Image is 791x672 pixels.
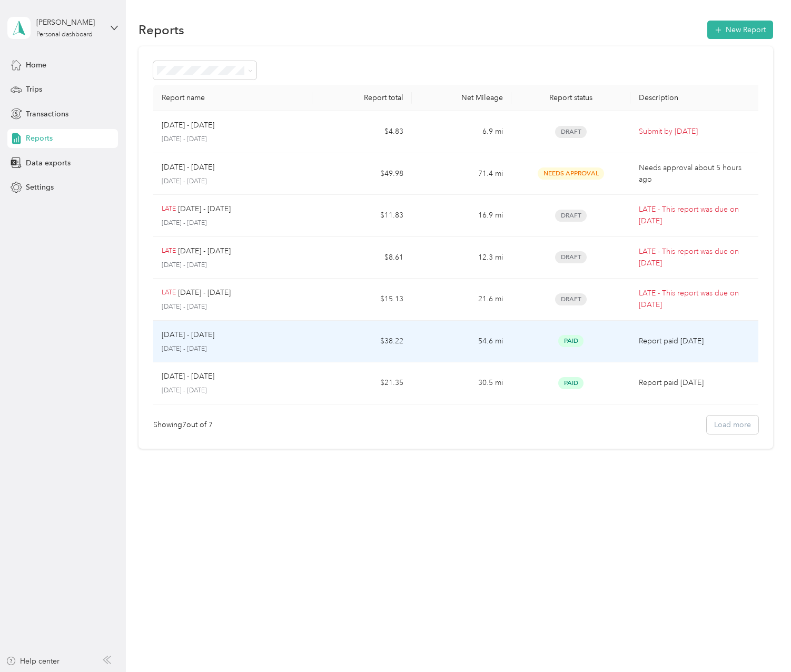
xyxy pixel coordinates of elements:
[639,246,755,269] p: LATE - This report was due on [DATE]
[412,111,511,153] td: 6.9 mi
[520,93,622,102] div: Report status
[312,153,412,195] td: $49.98
[162,302,304,312] p: [DATE] - [DATE]
[26,60,46,71] span: Home
[26,157,71,169] span: Data exports
[558,335,584,347] span: Paid
[36,32,93,38] div: Personal dashboard
[312,237,412,279] td: $8.61
[162,371,214,382] p: [DATE] - [DATE]
[139,24,184,35] h1: Reports
[555,126,587,138] span: Draft
[162,162,214,173] p: [DATE] - [DATE]
[412,321,511,363] td: 54.6 mi
[178,245,231,257] p: [DATE] - [DATE]
[178,203,231,215] p: [DATE] - [DATE]
[639,162,755,185] p: Needs approval about 5 hours ago
[555,210,587,222] span: Draft
[162,204,176,214] p: LATE
[312,362,412,404] td: $21.35
[162,386,304,396] p: [DATE] - [DATE]
[178,287,231,299] p: [DATE] - [DATE]
[162,246,176,256] p: LATE
[412,362,511,404] td: 30.5 mi
[639,126,755,137] p: Submit by [DATE]
[153,85,312,111] th: Report name
[732,613,791,672] iframe: Everlance-gr Chat Button Frame
[558,377,584,389] span: Paid
[36,17,102,28] div: [PERSON_NAME]
[555,293,587,305] span: Draft
[26,84,42,95] span: Trips
[26,182,54,193] span: Settings
[6,656,60,667] button: Help center
[412,85,511,111] th: Net Mileage
[412,153,511,195] td: 71.4 mi
[162,344,304,354] p: [DATE] - [DATE]
[162,329,214,341] p: [DATE] - [DATE]
[162,120,214,131] p: [DATE] - [DATE]
[162,219,304,228] p: [DATE] - [DATE]
[707,21,773,39] button: New Report
[639,204,755,227] p: LATE - This report was due on [DATE]
[555,251,587,263] span: Draft
[412,237,511,279] td: 12.3 mi
[412,195,511,237] td: 16.9 mi
[26,133,53,144] span: Reports
[162,177,304,186] p: [DATE] - [DATE]
[630,85,763,111] th: Description
[312,321,412,363] td: $38.22
[639,377,755,389] p: Report paid [DATE]
[162,135,304,144] p: [DATE] - [DATE]
[162,288,176,298] p: LATE
[312,111,412,153] td: $4.83
[639,335,755,347] p: Report paid [DATE]
[412,279,511,321] td: 21.6 mi
[538,167,604,180] span: Needs Approval
[312,279,412,321] td: $15.13
[639,288,755,311] p: LATE - This report was due on [DATE]
[312,85,412,111] th: Report total
[26,108,68,120] span: Transactions
[153,419,213,430] div: Showing 7 out of 7
[162,261,304,270] p: [DATE] - [DATE]
[312,195,412,237] td: $11.83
